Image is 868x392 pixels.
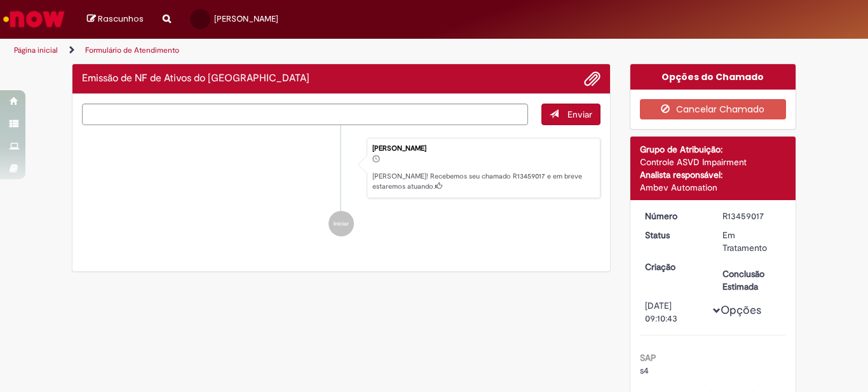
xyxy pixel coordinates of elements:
[372,145,593,152] div: [PERSON_NAME]
[713,267,791,293] dt: Conclusão Estimada
[640,181,787,194] div: Ambev Automation
[1,6,67,32] img: ServiceNow
[645,299,704,325] div: [DATE] 09:10:43
[372,172,593,191] p: [PERSON_NAME]! Recebemos seu chamado R13459017 e em breve estaremos atuando.
[640,143,787,156] div: Grupo de Atribuição:
[214,13,278,24] span: [PERSON_NAME]
[640,352,656,363] b: SAP
[82,73,309,84] h2: Emissão de NF de Ativos do ASVD Histórico de tíquete
[10,39,569,62] ul: Trilhas de página
[630,64,796,90] div: Opções do Chamado
[635,229,714,241] dt: Status
[82,125,600,250] ul: Histórico de tíquete
[722,229,782,254] div: Em Tratamento
[640,99,787,119] button: Cancelar Chamado
[567,109,592,120] span: Enviar
[640,168,787,181] div: Analista responsável:
[87,13,144,25] a: Rascunhos
[722,210,782,222] div: R13459017
[635,260,714,273] dt: Criação
[82,138,600,199] li: Fabiola Woll
[541,104,600,125] button: Enviar
[635,210,714,222] dt: Número
[98,13,144,25] span: Rascunhos
[85,45,179,55] a: Formulário de Atendimento
[640,365,649,376] span: s4
[14,45,58,55] a: Página inicial
[640,156,787,168] div: Controle ASVD Impairment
